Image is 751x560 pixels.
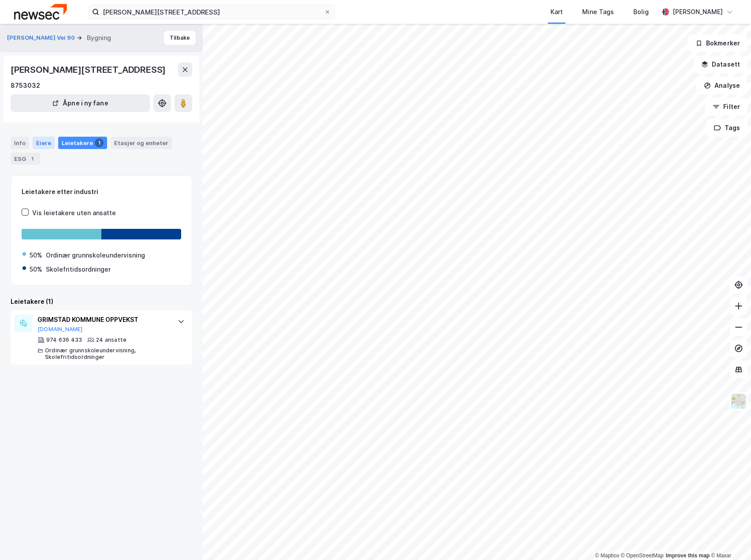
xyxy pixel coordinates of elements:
[45,347,169,361] div: Ordinær grunnskoleundervisning, Skolefritidsordninger
[46,336,82,343] div: 974 636 433
[28,154,37,163] div: 1
[87,33,111,43] div: Bygning
[95,138,104,147] div: 1
[694,56,747,73] button: Datasett
[707,518,751,560] iframe: Chat Widget
[58,137,107,149] div: Leietakere
[11,63,167,77] div: [PERSON_NAME][STREET_ADDRESS]
[706,119,747,137] button: Tags
[673,7,723,17] div: [PERSON_NAME]
[11,296,192,307] div: Leietakere (1)
[99,5,324,19] input: Søk på adresse, matrikkel, gårdeiere, leietakere eller personer
[730,393,747,410] img: Z
[11,137,29,149] div: Info
[22,187,181,197] div: Leietakere etter industri
[114,139,168,147] div: Etasjer og enheter
[688,34,747,52] button: Bokmerker
[11,94,150,112] button: Åpne i ny fane
[46,250,145,261] div: Ordinær grunnskoleundervisning
[11,153,40,165] div: ESG
[550,7,563,17] div: Kart
[11,80,40,91] div: 8753032
[96,336,126,343] div: 24 ansatte
[696,77,747,94] button: Analyse
[705,98,747,116] button: Filter
[7,34,77,42] button: [PERSON_NAME] Vei 90
[707,518,751,560] div: Kontrollprogram for chat
[14,4,67,19] img: newsec-logo.f6e21ccffca1b3a03d2d.png
[633,7,649,17] div: Bolig
[30,250,42,261] div: 50%
[33,137,55,149] div: Eiere
[37,326,83,333] button: [DOMAIN_NAME]
[46,264,111,275] div: Skolefritidsordninger
[666,553,710,559] a: Improve this map
[164,31,196,45] button: Tilbake
[595,553,619,559] a: Mapbox
[37,314,169,325] div: GRIMSTAD KOMMUNE OPPVEKST
[582,7,614,17] div: Mine Tags
[32,208,116,218] div: Vis leietakere uten ansatte
[621,553,664,559] a: OpenStreetMap
[30,264,42,275] div: 50%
